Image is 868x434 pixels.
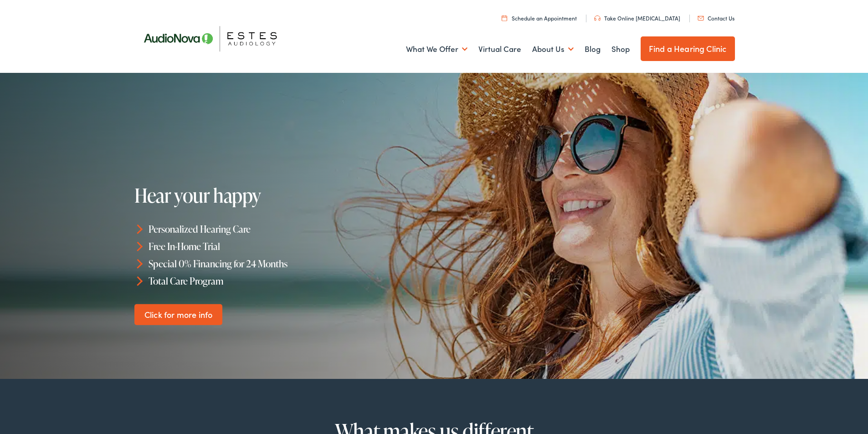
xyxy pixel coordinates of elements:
[502,14,577,22] a: Schedule an Appointment
[594,15,601,21] img: utility icon
[134,255,438,272] li: Special 0% Financing for 24 Months
[134,238,438,255] li: Free In-Home Trial
[698,14,734,22] a: Contact Us
[478,32,521,66] a: Virtual Care
[698,16,704,20] img: utility icon
[134,185,411,206] h1: Hear your happy
[134,272,438,289] li: Total Care Program
[134,220,438,238] li: Personalized Hearing Care
[134,304,222,325] a: Click for more info
[532,32,574,66] a: About Us
[406,32,467,66] a: What We Offer
[611,32,630,66] a: Shop
[594,14,680,22] a: Take Online [MEDICAL_DATA]
[641,36,735,61] a: Find a Hearing Clinic
[502,15,507,21] img: utility icon
[585,32,601,66] a: Blog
